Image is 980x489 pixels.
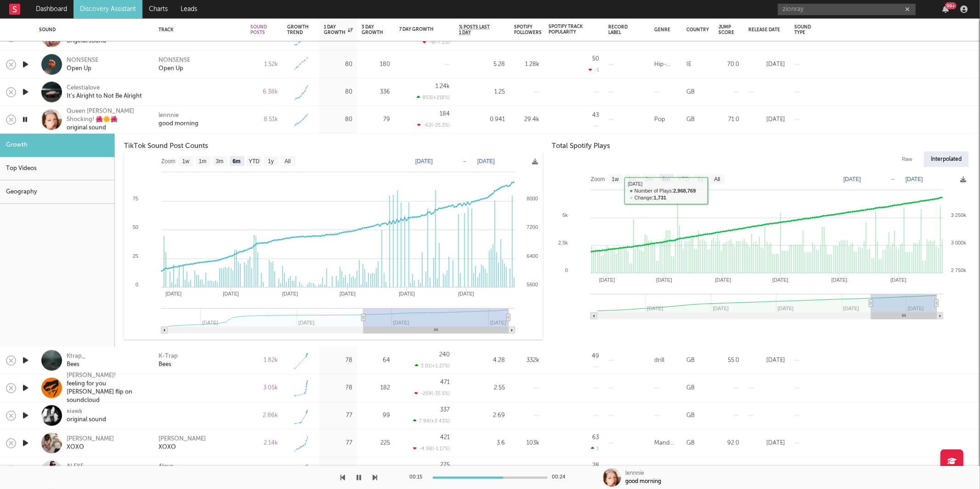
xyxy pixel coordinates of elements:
[686,382,695,393] div: GB
[67,56,98,64] div: NONSENSE
[714,176,720,182] text: All
[250,31,278,42] div: 1.03k
[67,360,85,369] div: Bees
[654,27,670,33] div: Genre
[67,64,98,73] div: Open Up
[249,158,260,165] text: YTD
[552,141,971,152] h3: Total Spotify Plays
[250,24,267,35] div: Sound Posts
[592,435,599,441] div: 63
[340,291,356,297] text: [DATE]
[527,253,538,259] text: 6400
[362,465,390,476] div: 171
[459,465,505,476] div: 4.72
[654,114,665,125] div: Pop
[423,40,450,45] div: -9 ( -7.2 % )
[626,469,645,478] div: lennnie
[182,158,190,165] text: 1w
[686,114,695,125] div: GB
[39,27,145,33] div: Sound
[678,176,689,182] text: YTD
[686,86,695,97] div: GB
[558,240,568,245] text: 2.5k
[268,158,274,165] text: 1y
[686,27,709,33] div: Country
[250,465,278,476] div: 1.63k
[895,152,919,167] div: Raw
[439,352,450,358] div: 240
[284,158,290,165] text: All
[165,291,181,297] text: [DATE]
[459,59,505,70] div: 5.28
[662,176,670,182] text: 6m
[906,176,923,182] text: [DATE]
[159,111,179,119] a: lennnie
[67,124,147,132] div: original sound
[324,382,352,393] div: 78
[831,277,847,283] text: [DATE]
[324,410,352,421] div: 77
[159,352,178,360] div: K-Trap
[362,59,390,70] div: 180
[514,438,539,449] div: 103k
[159,462,173,471] div: Aleye
[362,86,390,97] div: 336
[514,465,539,476] div: 1.86k
[417,95,450,101] div: 853 ( +218 % )
[459,410,505,421] div: 2.69
[608,24,631,35] div: Record Label
[686,410,695,421] div: GB
[748,27,781,33] div: Release Date
[67,443,114,451] div: XOXO
[591,446,599,452] div: 1
[324,438,352,449] div: 77
[159,435,206,443] a: [PERSON_NAME]
[67,371,147,404] a: [PERSON_NAME]!feeling for you [PERSON_NAME] flip on soundcloud
[67,352,85,369] a: Ktrap_Bees
[67,107,147,124] div: Queen [PERSON_NAME] Shocking! 🌺🌼🌺
[626,478,662,486] div: good morning
[686,59,691,70] div: IE
[924,152,969,167] div: Interpolated
[951,240,967,245] text: 3 000k
[459,438,505,449] div: 3.6
[686,31,695,42] div: GB
[514,59,539,70] div: 1.28k
[362,31,390,42] div: 45
[67,415,106,424] div: original sound
[67,56,98,73] a: NONSENSEOpen Up
[462,158,467,165] text: →
[199,158,207,165] text: 1m
[250,438,278,449] div: 2.14k
[250,86,278,97] div: 6.38k
[67,84,142,92] div: Celestialove
[645,176,653,182] text: 3m
[440,462,450,468] div: 275
[599,277,615,283] text: [DATE]
[362,24,383,35] div: 3 Day Growth
[654,465,672,476] div: Dance
[527,282,538,287] text: 5600
[549,24,585,35] div: Spotify Track Popularity
[628,176,636,182] text: 1m
[324,114,352,125] div: 80
[778,4,916,15] input: Search for artists
[67,462,106,471] div: ALEYE
[159,56,190,64] a: NONSENSE
[159,443,176,451] div: XOXO
[67,28,114,45] a: [PERSON_NAME]original sound
[410,472,428,483] div: 00:15
[440,380,450,386] div: 471
[250,114,278,125] div: 8.51k
[748,438,785,449] div: [DATE]
[159,119,198,128] div: good morning
[124,141,543,152] div: TikTok Sound Post Counts
[719,24,734,35] div: Jump Score
[324,59,352,70] div: 80
[287,24,310,35] div: Growth Trend
[324,355,352,366] div: 78
[216,158,224,165] text: 3m
[951,212,967,218] text: 3 250k
[413,446,450,452] div: -4.98 ( -1.17 % )
[654,355,664,366] div: drill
